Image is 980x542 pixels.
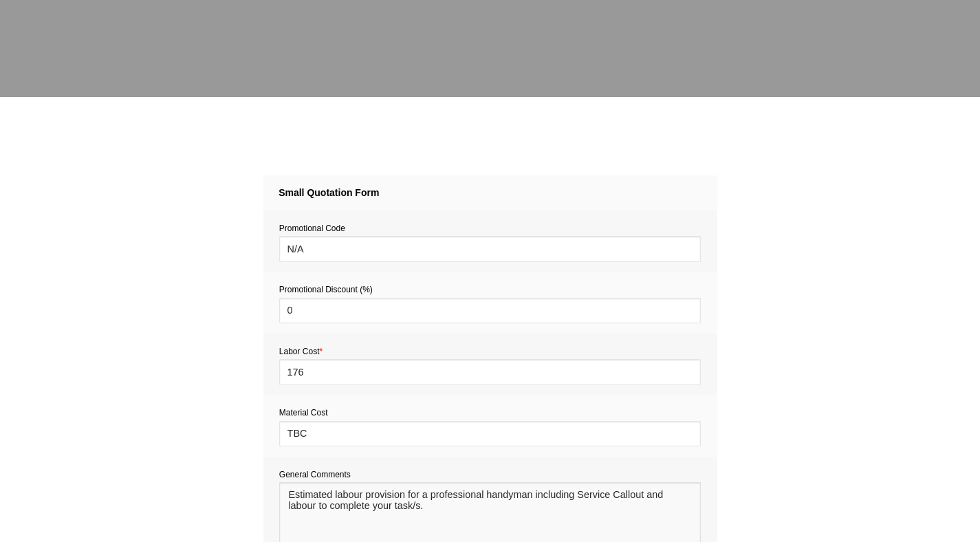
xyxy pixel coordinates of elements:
[279,285,373,294] span: Promotional Discount (%)
[279,347,323,356] span: Labor Cost
[279,224,345,233] span: Promotional Code
[279,408,328,418] span: Material Cost
[279,359,701,384] input: EX: 30
[279,421,701,446] input: EX: 300
[279,470,351,479] span: General Comments
[279,187,379,198] strong: Small Quotation Form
